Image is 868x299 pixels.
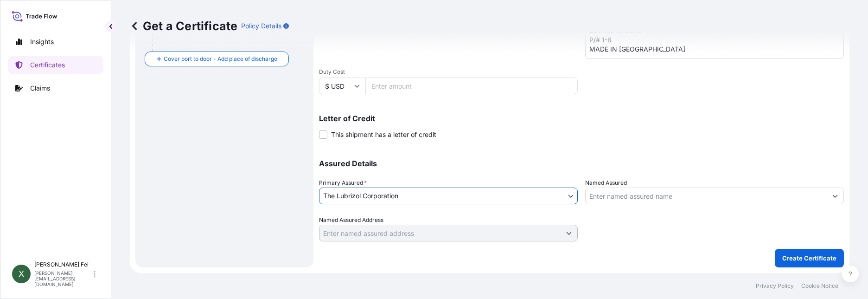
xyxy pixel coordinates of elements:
[319,160,844,167] p: Assured Details
[365,78,578,94] input: Enter amount
[319,188,578,204] button: The Lubrizol Corporation
[319,215,383,225] label: Named Assured Address
[775,249,844,267] button: Create Certificate
[164,54,277,64] span: Cover port to door - Add place of discharge
[145,52,289,66] button: Cover port to door - Add place of discharge
[827,188,843,204] button: Show suggestions
[319,225,561,241] input: Named Assured Address
[30,37,54,46] p: Insights
[801,282,838,290] a: Cookie Notice
[130,19,237,33] p: Get a Certificate
[19,269,24,279] span: X
[782,253,836,263] p: Create Certificate
[8,56,103,74] a: Certificates
[241,21,281,31] p: Policy Details
[586,188,827,204] input: Assured Name
[331,130,436,139] span: This shipment has a letter of credit
[585,178,627,188] label: Named Assured
[34,270,92,287] p: [PERSON_NAME][EMAIL_ADDRESS][DOMAIN_NAME]
[323,191,398,201] span: The Lubrizol Corporation
[561,225,577,241] button: Show suggestions
[8,32,103,51] a: Insights
[30,60,65,70] p: Certificates
[319,178,367,188] span: Primary Assured
[756,282,794,290] a: Privacy Policy
[319,68,578,76] span: Duty Cost
[319,115,844,122] p: Letter of Credit
[30,84,50,93] p: Claims
[34,261,92,268] p: [PERSON_NAME] Fei
[8,79,103,97] a: Claims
